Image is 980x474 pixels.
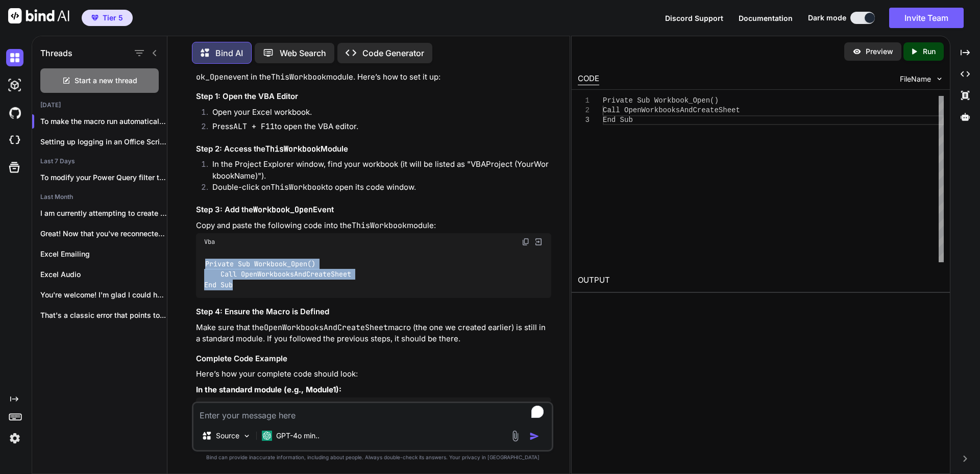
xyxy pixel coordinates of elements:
[6,430,23,447] img: settings
[196,91,551,103] h3: Step 1: Open the VBA Editor
[32,101,167,109] h2: [DATE]
[852,47,862,56] img: preview
[578,115,590,125] div: 3
[6,49,23,66] img: darkChat
[196,353,551,365] h3: Complete Code Example
[196,60,547,82] code: Workbook_Open
[276,431,320,441] p: GPT-4o min..
[280,47,326,59] p: Web Search
[578,96,590,106] div: 1
[509,430,521,442] img: attachment
[808,13,846,23] span: Dark mode
[40,229,167,239] p: Great! Now that you've reconnected with the...
[32,157,167,165] h2: Last 7 Days
[40,47,72,59] h1: Threads
[271,72,326,82] code: ThisWorkbook
[192,454,553,461] p: Bind can provide inaccurate information, including about people. Always double-check its answers....
[196,368,551,380] p: Here’s how your complete code should look:
[900,74,931,84] span: FileName
[196,322,551,345] p: Make sure that the macro (the one we created earlier) is still in a standard module. If you follo...
[935,74,944,83] img: chevron down
[204,238,215,246] span: Vba
[215,47,243,59] p: Bind AI
[204,259,351,290] code: Private Sub Workbook_Open() Call OpenWorkbooksAndCreateSheet End Sub
[40,269,167,280] p: Excel Audio
[352,220,407,231] code: ThisWorkbook
[40,116,167,127] p: To make the macro run automatically when...
[739,13,793,23] button: Documentation
[196,385,341,394] strong: In the standard module (e.g., Module1):
[8,8,69,23] img: Bind AI
[923,46,936,57] p: Run
[6,77,23,94] img: darkAi-studio
[216,431,239,441] p: Source
[866,46,893,57] p: Preview
[6,104,23,121] img: githubDark
[32,193,167,201] h2: Last Month
[196,204,551,216] h3: Step 3: Add the Event
[262,431,272,441] img: GPT-4o mini
[264,322,388,333] code: OpenWorkbooksAndCreateSheet
[204,182,551,196] li: Double-click on to open its code window.
[665,13,723,23] button: Discord Support
[572,268,950,292] h2: OUTPUT
[40,172,167,183] p: To modify your Power Query filter to...
[603,96,719,105] span: Private Sub Workbook_Open()
[889,8,964,28] button: Invite Team
[265,144,321,154] code: ThisWorkbook
[253,205,313,215] code: Workbook_Open
[739,14,793,22] span: Documentation
[196,306,551,318] h3: Step 4: Ensure the Macro is Defined
[204,121,551,135] li: Press to open the VBA editor.
[271,182,326,192] code: ThisWorkbook
[196,220,551,232] p: Copy and paste the following code into the module:
[242,432,251,440] img: Pick Models
[204,159,551,182] li: In the Project Explorer window, find your workbook (it will be listed as "VBAProject (YourWorkboo...
[91,15,99,21] img: premium
[522,238,530,246] img: copy
[665,14,723,22] span: Discord Support
[603,116,633,124] span: End Sub
[40,137,167,147] p: Setting up logging in an Office Script...
[529,431,540,441] img: icon
[82,10,133,26] button: premiumTier 5
[196,143,551,155] h3: Step 2: Access the Module
[193,403,552,421] textarea: To enrich screen reader interactions, please activate Accessibility in Grammarly extension settings
[40,208,167,218] p: I am currently attempting to create a...
[75,76,137,86] span: Start a new thread
[534,237,543,246] img: Open in Browser
[40,290,167,300] p: You're welcome! I'm glad I could help....
[6,132,23,149] img: cloudideIcon
[103,13,123,23] span: Tier 5
[578,106,590,115] div: 2
[40,249,167,259] p: Excel Emailing
[204,107,551,121] li: Open your Excel workbook.
[40,310,167,320] p: That's a classic error that points to...
[578,73,599,85] div: CODE
[603,106,740,114] span: Call OpenWorkbooksAndCreateSheet
[362,47,424,59] p: Code Generator
[233,121,275,132] code: ALT + F11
